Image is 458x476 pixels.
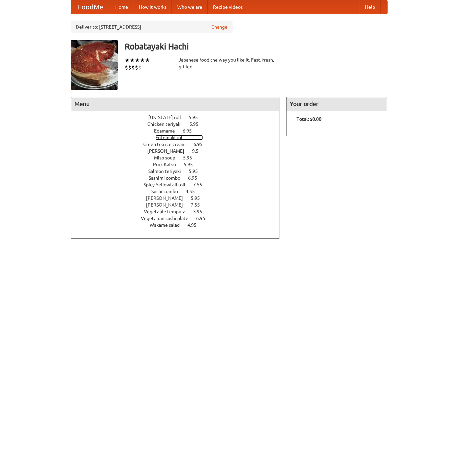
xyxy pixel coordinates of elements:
span: Green tea ice cream [143,142,192,147]
li: ★ [140,57,145,64]
span: 6.95 [188,175,204,181]
li: ★ [145,57,150,64]
a: Help [360,0,380,14]
span: 5.95 [184,162,200,167]
span: [US_STATE] roll [148,115,188,120]
span: [PERSON_NAME] [146,202,190,208]
a: [PERSON_NAME] 7.55 [146,202,212,208]
span: Edamame [154,128,182,134]
span: Salmon teriyaki [148,169,188,174]
li: $ [131,64,135,71]
span: 5.95 [189,169,205,174]
a: Who we are [172,0,208,14]
span: 3.95 [193,209,209,214]
a: Sushi combo 4.55 [151,189,207,194]
a: Edamame 6.95 [154,128,204,134]
li: ★ [130,57,135,64]
span: 9.5 [192,148,205,154]
span: 6.95 [183,128,199,134]
span: 4.95 [187,222,203,228]
a: Vegetable tempura 3.95 [144,209,215,214]
a: How it works [133,0,172,14]
a: Futomaki roll [155,135,203,140]
a: Wakame salad 4.95 [150,222,209,228]
a: Green tea ice cream 6.95 [143,142,215,147]
b: Total: $0.00 [297,116,322,122]
span: Sushi combo [151,189,185,194]
span: Vegetarian sushi plate [141,216,195,221]
a: Home [110,0,133,14]
span: Futomaki roll [155,135,190,140]
a: Change [211,24,227,30]
h4: Your order [286,97,387,111]
a: Miso soup 5.95 [154,155,205,160]
span: Wakame salad [150,222,186,228]
span: Sashimi combo [149,175,187,181]
li: ★ [125,57,130,64]
a: Pork Katsu 5.95 [153,162,205,167]
span: 5.95 [189,121,205,127]
span: Spicy Yellowtail roll [144,182,192,187]
div: Deliver to: [STREET_ADDRESS] [71,21,233,33]
span: 6.95 [196,216,212,221]
a: FoodMe [71,0,110,14]
div: Japanese food the way you like it. Fast, fresh, grilled. [179,57,280,70]
span: 7.55 [191,202,207,208]
h3: Robatayaki Hachi [125,40,388,53]
span: Vegetable tempura [144,209,192,214]
a: Spicy Yellowtail roll 7.55 [144,182,215,187]
li: $ [135,64,138,71]
a: [PERSON_NAME] 9.5 [147,148,211,154]
span: Pork Katsu [153,162,183,167]
a: [PERSON_NAME] 5.95 [146,195,212,201]
li: $ [125,64,128,71]
li: ★ [135,57,140,64]
span: Miso soup [154,155,182,160]
span: Chicken teriyaki [147,121,188,127]
span: 6.95 [193,142,209,147]
span: [PERSON_NAME] [147,148,191,154]
a: [US_STATE] roll 5.95 [148,115,210,120]
span: 5.95 [189,115,205,120]
span: 4.55 [186,189,202,194]
h4: Menu [71,97,279,111]
a: Sashimi combo 6.95 [149,175,210,181]
a: Salmon teriyaki 5.95 [148,169,210,174]
a: Recipe videos [208,0,248,14]
span: 5.95 [191,195,207,201]
a: Vegetarian sushi plate 6.95 [141,216,218,221]
li: $ [138,64,142,71]
span: [PERSON_NAME] [146,195,190,201]
span: 5.95 [183,155,199,160]
span: 7.55 [193,182,209,187]
img: angular.jpg [71,40,118,90]
li: $ [128,64,131,71]
a: Chicken teriyaki 5.95 [147,121,211,127]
